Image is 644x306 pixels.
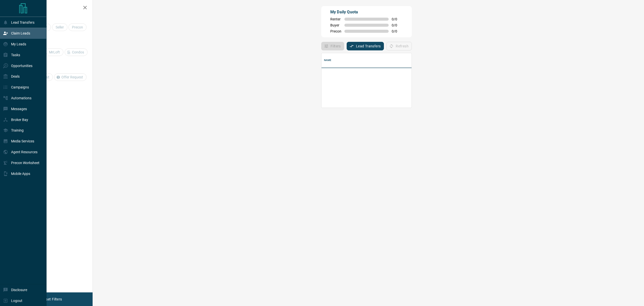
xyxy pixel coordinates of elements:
span: 0 / 0 [392,17,403,21]
span: Precon [330,29,341,33]
button: Lead Transfers [347,42,384,50]
span: Buyer [330,23,341,27]
div: Name [324,53,332,67]
p: My Daily Quota [330,9,403,15]
h2: Filters [16,5,88,11]
button: Reset Filters [38,295,65,303]
span: 0 / 0 [392,23,403,27]
span: 0 / 0 [392,29,403,33]
span: Renter [330,17,341,21]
